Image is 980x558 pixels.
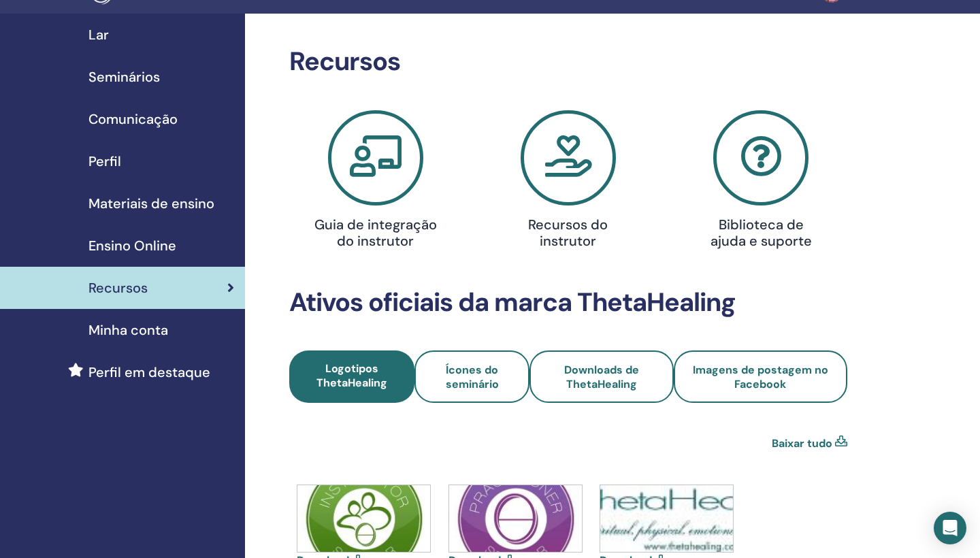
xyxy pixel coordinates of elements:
span: Ícones do seminário [446,363,499,391]
a: Guia de integração do instrutor [287,110,463,255]
img: icons-instructor.jpg [297,485,430,552]
span: Lar [88,24,109,45]
a: Biblioteca de ajuda e suporte [673,110,849,255]
h2: Ativos oficiais da marca ThetaHealing [289,287,847,318]
span: Materiais de ensino [88,193,214,214]
span: Seminários [88,67,160,87]
h2: Recursos [289,46,847,78]
span: Perfil [88,151,121,171]
h4: Biblioteca de ajuda e suporte [700,216,823,249]
a: Recursos do instrutor [480,110,656,255]
span: Ensino Online [88,235,176,256]
h4: Recursos do instrutor [506,216,630,249]
span: Downloads de ThetaHealing [564,363,639,391]
span: Recursos [88,278,148,298]
a: Downloads de ThetaHealing [529,350,673,403]
a: Logotipos ThetaHealing [289,350,414,403]
a: Ícones do seminário [414,350,529,403]
a: Imagens de postagem no Facebook [674,350,847,403]
span: Imagens de postagem no Facebook [693,363,828,391]
img: thetahealing-logo-a-copy.jpg [600,485,733,552]
span: Comunicação [88,109,178,129]
div: Open Intercom Messenger [934,512,966,544]
span: Perfil em destaque [88,362,210,382]
h4: Guia de integração do instrutor [314,216,438,249]
span: Logotipos ThetaHealing [316,361,387,390]
img: icons-practitioner.jpg [449,485,582,552]
span: Minha conta [88,320,168,340]
a: Baixar tudo [772,436,832,452]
